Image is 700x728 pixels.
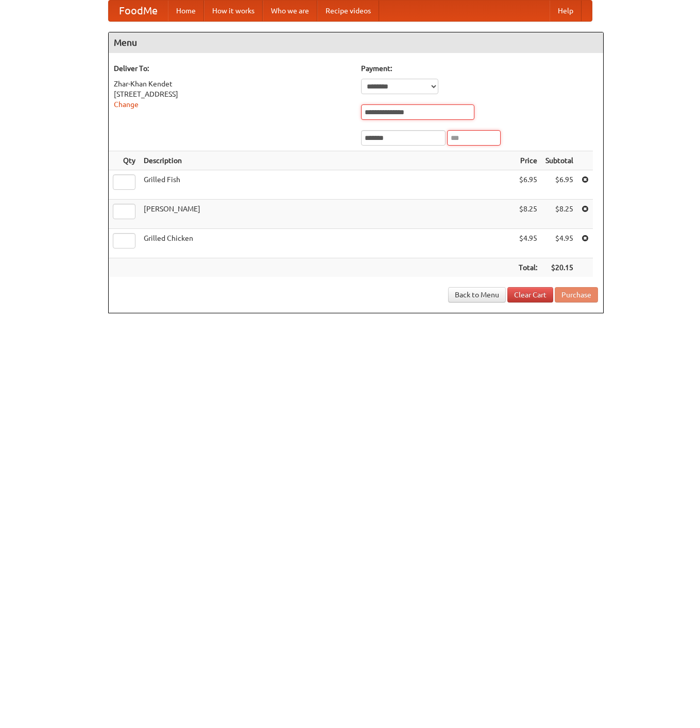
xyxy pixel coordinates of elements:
th: Price [515,151,541,170]
a: Recipe videos [317,1,379,21]
th: Description [140,151,515,170]
th: $20.15 [541,258,577,277]
h4: Menu [109,32,603,53]
h5: Deliver To: [114,63,351,74]
div: Zhar-Khan Kendet [114,79,351,89]
th: Subtotal [541,151,577,170]
a: How it works [204,1,263,21]
a: Home [168,1,204,21]
th: Qty [109,151,140,170]
a: Clear Cart [507,287,553,303]
td: $4.95 [515,229,541,258]
a: Who we are [263,1,317,21]
a: FoodMe [109,1,168,21]
h5: Payment: [361,63,598,74]
a: Help [550,1,582,21]
a: Change [114,100,139,109]
td: $8.25 [541,200,577,229]
div: [STREET_ADDRESS] [114,89,351,99]
td: $8.25 [515,200,541,229]
button: Purchase [555,287,598,303]
a: Back to Menu [448,287,506,303]
td: [PERSON_NAME] [140,200,515,229]
td: $6.95 [515,170,541,200]
td: $6.95 [541,170,577,200]
td: Grilled Chicken [140,229,515,258]
td: $4.95 [541,229,577,258]
td: Grilled Fish [140,170,515,200]
th: Total: [515,258,541,277]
